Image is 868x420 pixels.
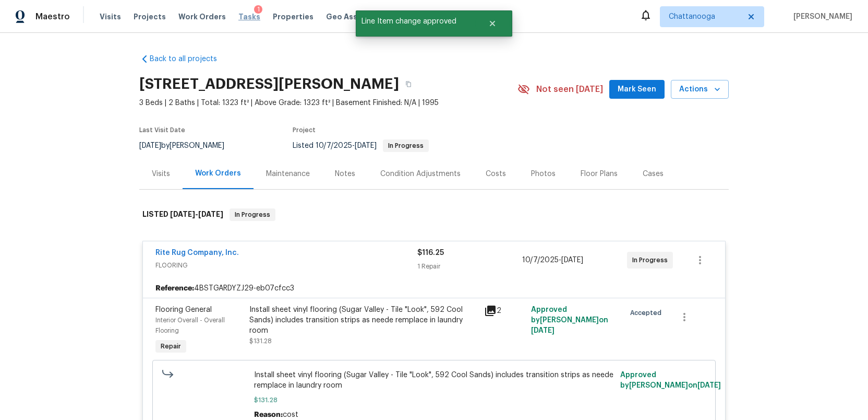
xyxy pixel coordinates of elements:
button: Close [475,13,510,34]
span: Line Item change approved [356,10,475,32]
span: Accepted [630,308,666,318]
span: Approved by [PERSON_NAME] on [620,371,721,389]
span: Maestro [35,11,70,22]
span: 10/7/2025 [522,256,559,264]
span: Geo Assignments [326,11,394,22]
div: by [PERSON_NAME] [139,139,237,152]
span: Repair [156,341,185,352]
span: - [170,211,223,218]
span: cost [283,411,298,418]
span: [DATE] [139,142,161,149]
span: [DATE] [355,142,377,149]
span: [DATE] [170,211,195,218]
div: 2 [484,305,525,317]
span: In Progress [231,209,274,220]
span: Project [293,127,316,133]
span: Work Orders [178,11,226,22]
span: $116.25 [417,249,444,256]
span: In Progress [632,255,672,265]
span: [DATE] [561,256,583,264]
span: Not seen [DATE] [536,84,603,95]
span: Approved by [PERSON_NAME] on [531,306,608,334]
span: Chattanooga [669,11,740,22]
span: Actions [679,83,720,96]
span: $131.28 [249,338,272,344]
div: Photos [531,169,556,179]
span: [DATE] [198,211,223,218]
div: Notes [335,169,355,179]
div: Maintenance [266,169,310,179]
span: - [316,142,377,149]
span: Reason: [254,411,283,418]
b: Reference: [155,283,194,294]
span: Projects [134,11,166,22]
div: 4BSTGARDYZJ29-eb07cfcc3 [143,279,725,298]
span: Properties [273,11,314,22]
h6: LISTED [142,208,223,221]
span: Mark Seen [618,83,656,96]
span: Listed [293,142,429,149]
span: Visits [100,11,121,22]
span: - [522,255,583,265]
span: Interior Overall - Overall Flooring [155,317,225,334]
span: $131.28 [254,395,614,405]
div: Cases [643,169,664,179]
span: [DATE] [531,327,554,334]
h2: [STREET_ADDRESS][PERSON_NAME] [139,79,399,89]
div: 1 Repair [417,261,522,272]
span: Tasks [238,13,260,20]
button: Mark Seen [609,80,665,99]
div: 1 [257,4,260,15]
span: [DATE] [697,382,721,389]
div: Visits [152,169,170,179]
span: Install sheet vinyl flooring (Sugar Valley - Tile "Look", 592 Cool Sands) includes transition str... [254,370,614,391]
span: 10/7/2025 [316,142,352,149]
div: LISTED [DATE]-[DATE]In Progress [139,198,729,231]
span: [PERSON_NAME] [789,11,852,22]
a: Rite Rug Company, Inc. [155,249,239,256]
div: Install sheet vinyl flooring (Sugar Valley - Tile "Look", 592 Cool Sands) includes transition str... [249,305,478,336]
div: Condition Adjustments [380,169,461,179]
div: Work Orders [195,168,241,179]
span: 3 Beds | 2 Baths | Total: 1323 ft² | Above Grade: 1323 ft² | Basement Finished: N/A | 1995 [139,98,517,108]
a: Back to all projects [139,54,239,64]
span: Flooring General [155,306,212,313]
span: In Progress [384,143,428,149]
div: Floor Plans [581,169,618,179]
div: Costs [486,169,506,179]
span: FLOORING [155,260,417,271]
span: Last Visit Date [139,127,185,133]
button: Actions [671,80,729,99]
